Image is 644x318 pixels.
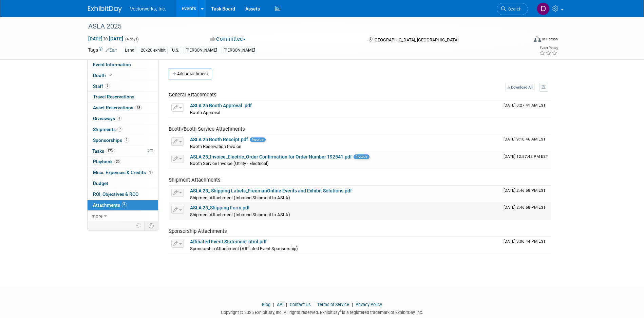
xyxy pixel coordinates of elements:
span: Invoice [250,137,266,142]
span: Travel Reservations [93,94,134,99]
a: Shipments2 [88,124,158,135]
span: Booth Approval [190,110,220,115]
a: ASLA 25_Shipping Form.pdf [190,205,250,210]
div: Land [123,47,136,54]
span: [DATE] [DATE] [88,36,124,42]
a: Affiliated Event Statement.html.pdf [190,239,267,244]
span: Misc. Expenses & Credits [93,170,153,175]
span: Upload Timestamp [504,205,546,210]
a: Terms of Service [317,302,349,307]
td: Toggle Event Tabs [145,221,158,230]
sup: ® [340,309,342,313]
a: Budget [88,178,158,189]
span: Booth [93,73,114,78]
a: Misc. Expenses & Credits1 [88,167,158,178]
td: Upload Timestamp [501,100,551,117]
span: 1 [117,116,122,121]
div: ASLA 2025 [86,20,518,33]
a: Booth [88,70,158,81]
td: Upload Timestamp [501,152,551,169]
div: [PERSON_NAME] [184,47,219,54]
span: | [312,302,316,307]
span: Attachments [93,202,127,208]
a: Blog [262,302,270,307]
a: API [277,302,283,307]
a: Privacy Policy [356,302,382,307]
span: Shipment Attachment (Inbound Shipment to ASLA) [190,195,290,200]
a: Sponsorships2 [88,135,158,146]
img: ExhibitDay [88,6,122,13]
span: Booth/Booth Service Attachments [169,126,245,132]
td: Tags [88,46,117,54]
span: Upload Timestamp [504,188,546,193]
span: Shipments [93,127,122,132]
span: Upload Timestamp [504,239,546,244]
a: Download All [505,83,535,92]
span: Upload Timestamp [504,137,546,142]
div: Event Rating [539,46,557,50]
a: ASLA 25 Booth Receipt.pdf [190,137,248,142]
span: | [284,302,289,307]
span: 1 [148,170,153,175]
span: Shipment Attachments [169,177,221,183]
a: Edit [106,48,117,53]
span: Sponsorship Attachments [169,228,227,234]
img: Format-Inperson.png [534,36,541,42]
a: Event Information [88,59,158,70]
span: Tasks [92,148,115,154]
img: Don Hall [537,2,550,15]
div: 20x20 exhibit [139,47,168,54]
span: 7 [105,83,110,89]
div: In-Person [542,37,558,42]
a: ASLA 25_Invoice_Electric_Order Confirmation for Order Number 192541.pdf [190,154,352,160]
a: Playbook20 [88,156,158,167]
span: Asset Reservations [93,105,142,110]
span: (4 days) [125,37,139,41]
span: 17% [106,148,115,153]
span: Upload Timestamp [504,103,546,108]
div: U.S. [170,47,181,54]
span: Invoice [354,154,370,159]
div: Event Format [488,35,558,45]
span: Playbook [93,159,121,164]
span: Budget [93,181,108,186]
span: | [350,302,355,307]
span: Giveaways [93,116,122,121]
span: Vectorworks, Inc. [130,6,166,12]
a: Attachments6 [88,200,158,210]
span: Booth Service Invoice (Utility - Electrical) [190,161,269,166]
a: Staff7 [88,81,158,92]
span: more [92,213,102,219]
span: Upload Timestamp [504,154,548,159]
span: Sponsorship Attachment (Affiliated Event Sponsorship) [190,246,298,251]
a: Asset Reservations38 [88,102,158,113]
td: Personalize Event Tab Strip [133,221,145,230]
span: General Attachments [169,92,216,98]
span: 6 [122,202,127,207]
span: Shipment Attachment (Inbound Shipment to ASLA) [190,212,290,217]
span: Sponsorships [93,137,129,143]
span: ROI, Objectives & ROO [93,191,138,197]
a: Search [497,3,528,15]
span: 2 [117,127,122,132]
td: Upload Timestamp [501,237,551,254]
span: Booth Reservation Invoice [190,144,241,149]
a: Contact Us [290,302,311,307]
td: Upload Timestamp [501,186,551,203]
a: ROI, Objectives & ROO [88,189,158,200]
span: 38 [135,105,142,110]
a: Travel Reservations [88,92,158,102]
a: ASLA 25_ Shipping Labels_FreemanOnline Events and Exhibit Solutions.pdf [190,188,352,193]
i: Booth reservation complete [109,73,112,77]
td: Upload Timestamp [501,203,551,220]
button: Committed [208,36,248,43]
span: | [271,302,276,307]
span: to [102,36,109,41]
a: Giveaways1 [88,113,158,124]
button: Add Attachment [169,69,212,79]
span: [GEOGRAPHIC_DATA], [GEOGRAPHIC_DATA] [374,37,458,42]
div: [PERSON_NAME] [222,47,257,54]
span: Staff [93,83,110,89]
td: Upload Timestamp [501,134,551,151]
a: more [88,211,158,221]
